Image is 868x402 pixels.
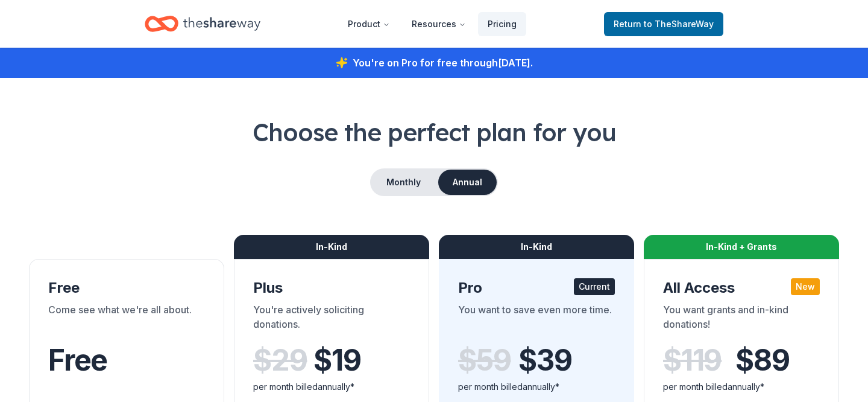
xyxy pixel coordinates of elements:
[478,12,526,36] a: Pricing
[253,302,410,336] div: You're actively soliciting donations.
[458,302,615,336] div: You want to save even more time.
[663,302,820,336] div: You want grants and in-kind donations!
[439,235,634,259] div: In-Kind
[313,343,360,377] span: $ 19
[735,343,789,377] span: $ 89
[253,380,410,394] div: per month billed annually*
[644,19,714,29] span: to TheShareWay
[48,278,205,298] div: Free
[338,12,400,36] button: Product
[663,278,820,298] div: All Access
[371,170,436,195] button: Monthly
[438,170,497,195] button: Annual
[145,10,260,38] a: Home
[48,302,205,336] div: Come see what we're all about.
[518,343,571,377] span: $ 39
[29,115,839,149] h1: Choose the perfect plan for you
[253,278,410,298] div: Plus
[574,278,615,295] div: Current
[604,12,723,36] a: Returnto TheShareWay
[663,380,820,394] div: per month billed annually*
[458,380,615,394] div: per month billed annually*
[234,235,429,259] div: In-Kind
[48,342,107,378] span: Free
[458,278,615,298] div: Pro
[644,235,839,259] div: In-Kind + Grants
[402,12,476,36] button: Resources
[614,17,714,31] span: Return
[338,10,526,38] nav: Main
[791,278,820,295] div: New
